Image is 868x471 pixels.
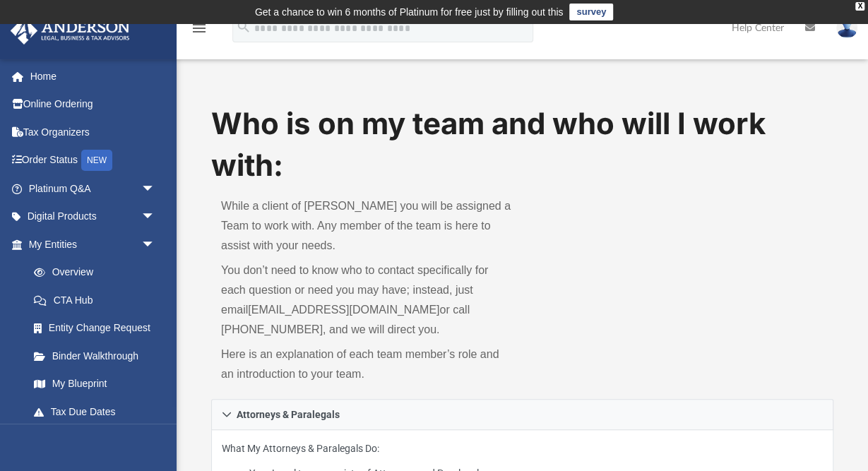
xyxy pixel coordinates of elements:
[221,196,513,256] p: While a client of [PERSON_NAME] you will be assigned a Team to work with. Any member of the team ...
[20,398,177,426] a: Tax Due Dates
[10,62,177,90] a: Home
[10,230,177,258] a: My Entitiesarrow_drop_down
[836,18,857,38] img: User Pic
[20,258,177,287] a: Overview
[10,203,177,231] a: Digital Productsarrow_drop_down
[191,27,208,37] a: menu
[10,118,177,146] a: Tax Organizers
[248,304,439,316] a: [EMAIL_ADDRESS][DOMAIN_NAME]
[221,345,513,384] p: Here is an explanation of each team member’s role and an introduction to your team.
[211,399,833,430] a: Attorneys & Paralegals
[855,2,864,11] div: close
[211,103,833,186] h1: Who is on my team and who will I work with:
[141,203,170,232] span: arrow_drop_down
[255,4,564,20] div: Get a chance to win 6 months of Platinum for free just by filling out this
[236,19,251,35] i: search
[6,17,134,44] img: Anderson Advisors Platinum Portal
[20,342,177,370] a: Binder Walkthrough
[141,174,170,203] span: arrow_drop_down
[20,314,177,342] a: Entity Change Request
[10,146,177,175] a: Order StatusNEW
[10,174,177,203] a: Platinum Q&Aarrow_drop_down
[141,230,170,259] span: arrow_drop_down
[569,4,613,20] a: survey
[10,90,177,119] a: Online Ordering
[20,370,170,398] a: My Blueprint
[81,150,112,171] div: NEW
[191,20,208,37] i: menu
[20,286,177,314] a: CTA Hub
[237,410,340,419] span: Attorneys & Paralegals
[221,261,513,340] p: You don’t need to know who to contact specifically for each question or need you may have; instea...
